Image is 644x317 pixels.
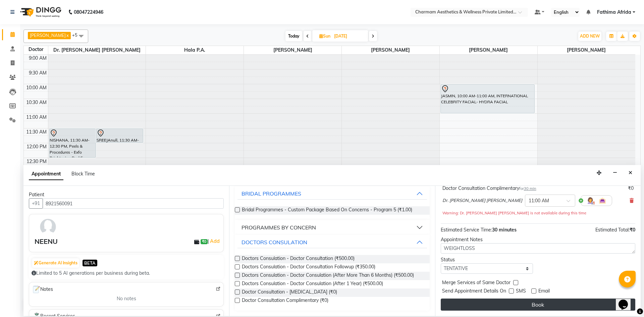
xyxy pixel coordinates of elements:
div: Status [441,256,533,263]
span: [PERSON_NAME] [342,46,439,54]
iframe: chat widget [616,290,637,310]
div: ₹0 [628,185,634,192]
small: Warning: Dr. [PERSON_NAME] [PERSON_NAME] is not available during this time [442,211,586,215]
span: Doctors Consulation - Doctor Consulation (After More Than 6 Months) (₹500.00) [242,272,414,280]
div: Appointment Notes [441,236,635,243]
span: +5 [72,32,83,38]
span: 30 minutes [492,227,517,233]
span: Doctor Consultation - [MEDICAL_DATA] (₹0) [242,288,337,297]
span: Estimated Service Time: [441,227,492,233]
img: avatar [38,217,58,236]
span: [PERSON_NAME] [538,46,635,54]
input: 2025-09-07 [332,31,366,41]
button: Generate AI Insights [32,258,79,268]
button: Close [626,168,635,178]
div: 12:00 PM [25,143,48,150]
div: PROGRAMMES BY CONCERN [241,223,316,231]
input: Search by Name/Mobile/Email/Code [43,198,224,209]
div: Patient [29,191,224,198]
span: No notes [117,295,136,302]
span: Bridal Programmes - Custom Package Based On Concerns - Program 5 (₹1.00) [242,206,412,215]
img: Hairdresser.png [586,197,594,205]
span: Doctor Consultation Complimentary (₹0) [242,297,328,305]
a: x [66,33,69,38]
button: +91 [29,198,43,209]
span: ₹0 [630,227,635,233]
span: Estimated Total: [595,227,630,233]
div: 11:00 AM [25,114,48,121]
span: Doctors Consulation - Doctor Consultation (₹500.00) [242,255,355,263]
div: Doctor [24,46,48,53]
span: Merge Services of Same Doctor [442,279,511,287]
span: ADD NEW [580,34,600,39]
span: Dr. [PERSON_NAME] [PERSON_NAME] [442,197,522,204]
span: Block Time [71,171,95,177]
div: SREEJAnull, 11:30 AM-12:00 PM, Doctor Consultation Complimentary [96,129,143,143]
button: DOCTORS CONSULATION [237,236,427,248]
small: for [519,186,536,191]
span: ₹0 [201,239,208,245]
span: Hala P.A. [146,46,244,54]
img: Interior.png [598,197,606,205]
button: ADD NEW [578,32,601,41]
span: Notes [32,285,53,294]
div: 10:30 AM [25,99,48,106]
span: [PERSON_NAME] [30,33,66,38]
span: Doctors Consulation - Doctor Consulation (After 1 Year) (₹500.00) [242,280,383,288]
span: 30 min [524,186,536,191]
b: 08047224946 [74,3,103,21]
span: Appointment [29,168,63,180]
div: 12:30 PM [25,158,48,165]
div: NISHANA, 11:30 AM-12:30 PM, Peels & Procedures - Exfo Brightening Peel Face [49,129,96,157]
div: 9:30 AM [28,69,48,76]
div: Doctor Consultation Complimentary [442,185,536,192]
span: SMS [516,287,526,296]
a: Add [209,237,221,245]
button: Book [441,299,635,311]
div: 9:00 AM [28,55,48,62]
span: Dr. [PERSON_NAME] [PERSON_NAME] [48,46,146,54]
img: logo [17,3,63,21]
div: DOCTORS CONSULATION [241,238,307,246]
span: Today [285,31,302,41]
div: 10:00 AM [25,84,48,91]
span: [PERSON_NAME] [244,46,341,54]
div: JASMIN, 10:00 AM-11:00 AM, INTERNATIONAL CELEBRITY FACIAL- HYDRA FACIAL [441,85,535,113]
span: Doctors Consulation - Doctor Consultation Followup (₹350.00) [242,263,375,272]
span: BETA [83,260,97,266]
div: NEENU [35,236,58,247]
span: Email [538,287,550,296]
span: Sun [318,34,332,39]
div: BRIDAL PROGRAMMES [241,190,301,198]
span: [PERSON_NAME] [440,46,537,54]
div: Limited to 5 AI generations per business during beta. [32,270,221,277]
div: 11:30 AM [25,128,48,136]
span: Fathima Afrida [597,9,631,16]
button: PROGRAMMES BY CONCERN [237,221,427,233]
button: BRIDAL PROGRAMMES [237,188,427,200]
span: | [208,237,221,245]
span: Send Appointment Details On [442,287,506,296]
